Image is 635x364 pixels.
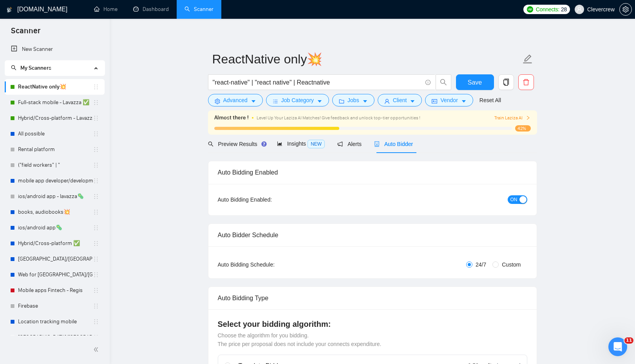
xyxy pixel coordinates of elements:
[7,4,12,16] img: logo
[337,141,362,147] span: Alerts
[18,314,93,330] a: Location tracking mobile
[536,5,559,14] span: Connects:
[266,94,329,106] button: barsJob Categorycaret-down
[499,79,514,86] span: copy
[257,115,420,121] span: Level Up Your Laziza AI Matches! Give feedback and unlock top-tier opportunities !
[212,49,521,69] input: Scanner name...
[456,74,494,90] button: Save
[93,240,99,247] span: holder
[94,6,118,13] a: homeHome
[5,204,105,220] li: books, audiobooks💥
[619,3,632,16] button: setting
[20,65,51,71] span: My Scanners
[93,178,99,184] span: holder
[93,346,101,353] span: double-left
[18,283,93,298] a: Mobile apps Fintech - Regis
[5,79,105,95] li: ReactNative only💥
[5,142,105,157] li: Rental platform
[18,220,93,236] a: ios/android app🦠
[18,173,93,189] a: mobile app developer/development📲
[5,251,105,267] li: Sweden/Germany
[619,6,632,13] a: setting
[523,54,533,64] span: edit
[5,95,105,110] li: Full-stack mobile - Lavazza ✅
[347,96,359,105] span: Jobs
[18,251,93,267] a: [GEOGRAPHIC_DATA]/[GEOGRAPHIC_DATA]
[93,209,99,215] span: holder
[518,74,534,90] button: delete
[317,98,322,104] span: caret-down
[5,25,47,41] span: Scanner
[378,94,422,106] button: userClientcaret-down
[18,298,93,314] a: Firebase
[362,98,368,104] span: caret-down
[624,337,633,344] span: 11
[277,141,282,146] span: area-chart
[11,65,16,70] span: search
[384,98,390,104] span: user
[218,287,527,309] div: Auto Bidding Type
[18,267,93,283] a: Web for [GEOGRAPHIC_DATA]/[GEOGRAPHIC_DATA]
[440,96,458,105] span: Vendor
[5,267,105,283] li: Web for Sweden/Germany
[18,110,93,126] a: Hybrid/Cross-platform - Lavazza ✅
[561,5,567,14] span: 28
[5,173,105,189] li: mobile app developer/development📲
[410,98,415,104] span: caret-down
[432,98,437,104] span: idcard
[93,334,99,341] span: holder
[519,79,534,86] span: delete
[11,41,98,57] a: New Scanner
[18,236,93,251] a: Hybrid/Cross-platform ✅
[218,195,321,204] div: Auto Bidding Enabled:
[461,98,467,104] span: caret-down
[608,337,627,356] iframe: Intercom live chat
[18,157,93,173] a: ("field workers" | "
[251,98,256,104] span: caret-down
[5,220,105,236] li: ios/android app🦠
[93,272,99,278] span: holder
[5,126,105,142] li: All possible
[499,260,524,269] span: Custom
[93,256,99,262] span: holder
[374,141,413,147] span: Auto Bidder
[93,115,99,121] span: holder
[133,6,169,13] a: dashboardDashboard
[93,162,99,168] span: holder
[425,94,473,106] button: idcardVendorcaret-down
[93,319,99,325] span: holder
[218,224,527,246] div: Auto Bidder Schedule
[436,79,451,86] span: search
[18,142,93,157] a: Rental platform
[577,7,582,12] span: user
[436,74,451,90] button: search
[5,283,105,298] li: Mobile apps Fintech - Regis
[208,94,263,106] button: settingAdvancedcaret-down
[468,77,482,87] span: Save
[261,141,268,148] div: Tooltip anchor
[494,114,530,122] button: Train Laziza AI
[215,98,220,104] span: setting
[332,94,374,106] button: folderJobscaret-down
[223,96,248,105] span: Advanced
[218,319,527,330] h4: Select your bidding algorithm:
[281,96,314,105] span: Job Category
[5,330,105,345] li: UAE/Saudi/Quatar
[5,236,105,251] li: Hybrid/Cross-platform ✅
[393,96,407,105] span: Client
[5,110,105,126] li: Hybrid/Cross-platform - Lavazza ✅
[208,141,264,147] span: Preview Results
[339,98,344,104] span: folder
[510,195,517,204] span: ON
[273,98,278,104] span: bars
[515,125,531,132] span: 42%
[5,298,105,314] li: Firebase
[208,141,213,147] span: search
[93,225,99,231] span: holder
[93,99,99,106] span: holder
[479,96,501,105] a: Reset All
[93,131,99,137] span: holder
[93,287,99,294] span: holder
[11,65,51,71] span: My Scanners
